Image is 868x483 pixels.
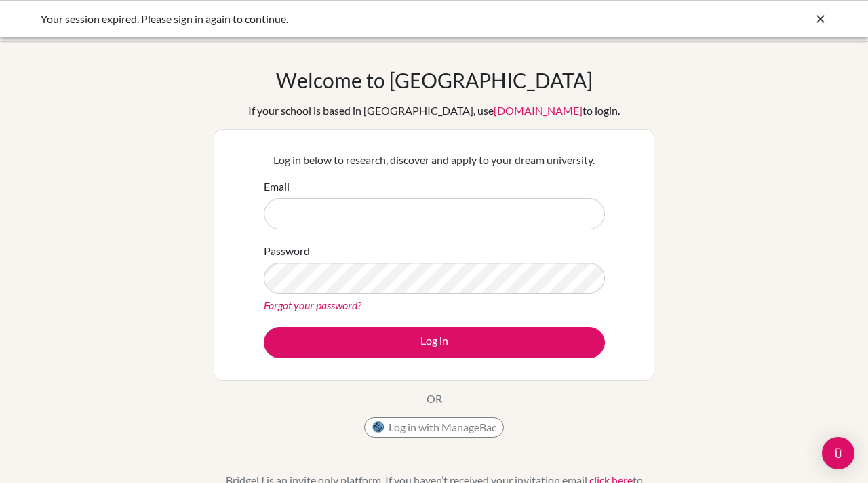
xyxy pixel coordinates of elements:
a: [DOMAIN_NAME] [494,104,583,117]
h1: Welcome to [GEOGRAPHIC_DATA] [276,68,593,92]
div: Your session expired. Please sign in again to continue. [41,11,624,27]
button: Log in [264,327,605,358]
button: Log in with ManageBac [364,417,504,438]
label: Password [264,243,310,259]
a: Forgot your password? [264,298,361,311]
label: Email [264,178,290,195]
p: OR [427,391,442,407]
p: Log in below to research, discover and apply to your dream university. [264,152,605,168]
div: Open Intercom Messenger [822,437,854,469]
div: If your school is based in [GEOGRAPHIC_DATA], use to login. [248,102,620,119]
